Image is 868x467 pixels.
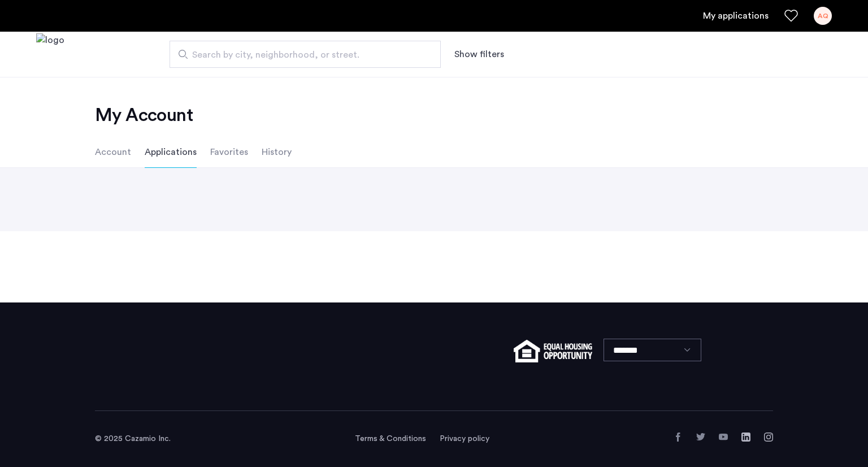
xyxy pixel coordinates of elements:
button: Show or hide filters [454,47,504,61]
span: © 2025 Cazamio Inc. [95,435,171,443]
a: My application [703,9,769,23]
li: Applications [145,136,197,168]
a: Twitter [696,433,705,442]
li: History [262,136,292,168]
div: AQ [814,7,832,25]
li: Favorites [210,136,248,168]
a: Privacy policy [440,433,489,444]
input: Apartment Search [170,41,441,68]
select: Language select [604,339,701,361]
a: Terms and conditions [355,433,426,444]
img: logo [36,33,64,76]
a: Favorites [784,9,798,23]
a: Facebook [674,433,683,442]
a: Instagram [764,433,773,442]
li: Account [95,136,131,168]
a: YouTube [719,433,728,442]
img: equal-housing.png [514,340,592,362]
h2: My Account [95,104,773,127]
a: Cazamio logo [36,33,64,76]
a: LinkedIn [741,433,750,442]
span: Search by city, neighborhood, or street. [192,48,409,62]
